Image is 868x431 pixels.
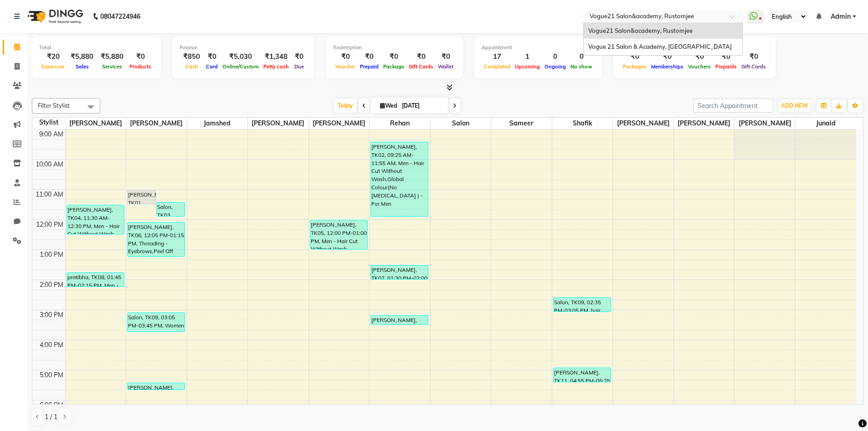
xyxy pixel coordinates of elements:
[38,102,70,109] span: Filter Stylist
[621,63,649,70] span: Packages
[38,400,65,410] div: 6:00 PM
[187,118,248,129] span: Jamshed
[333,52,358,62] div: ₹0
[491,118,552,129] span: sameer
[67,205,124,234] div: [PERSON_NAME], TK04, 11:30 AM-12:30 PM, Men - Hair Cut Without Wash,[PERSON_NAME] - Crafting
[334,99,357,113] span: Today
[781,102,808,109] span: ADD NEW
[436,63,456,70] span: Wallet
[621,52,649,62] div: ₹0
[38,280,65,290] div: 2:00 PM
[542,52,568,62] div: 0
[128,190,156,204] div: [PERSON_NAME], TK01, 11:00 AM-11:30 AM, Flavoured Waxing - Full Arms
[713,52,739,62] div: ₹0
[39,44,154,52] div: Total
[674,118,734,129] span: [PERSON_NAME]
[693,99,773,113] input: Search Appointment
[713,63,739,70] span: Prepaids
[45,412,57,422] span: 1 / 1
[34,190,65,199] div: 11:00 AM
[97,52,127,62] div: ₹5,880
[100,4,140,29] b: 08047224946
[406,63,436,70] span: Gift Cards
[482,52,513,62] div: 17
[399,99,445,113] input: 2025-09-03
[100,63,124,70] span: Services
[183,63,200,70] span: Cash
[309,118,370,129] span: [PERSON_NAME]
[128,383,185,389] div: [PERSON_NAME], TK11, 05:25 PM-05:40 PM, Threading - Eyebrows
[180,52,204,62] div: ₹850
[371,142,428,216] div: [PERSON_NAME], TK02, 09:25 AM-11:55 AM, Men - Hair Cut Without Wash,Global Colour(No [MEDICAL_DAT...
[649,52,686,62] div: ₹0
[371,265,428,279] div: [PERSON_NAME], TK07, 01:30 PM-02:00 PM, Men - Hair Cut Without Wash
[204,63,220,70] span: Card
[32,118,65,127] div: Stylist
[204,52,220,62] div: ₹0
[34,220,65,229] div: 12:00 PM
[568,63,595,70] span: No show
[220,63,261,70] span: Online/Custom
[34,160,65,169] div: 10:00 AM
[38,310,65,320] div: 3:00 PM
[378,102,399,109] span: Wed
[583,22,743,56] ng-dropdown-panel: Options list
[588,43,732,50] span: Vogue 21 Salon & Academy, [GEOGRAPHIC_DATA]
[291,52,307,62] div: ₹0
[831,12,851,21] span: Admin
[358,52,381,62] div: ₹0
[739,52,768,62] div: ₹0
[358,63,381,70] span: Prepaid
[436,52,456,62] div: ₹0
[482,63,513,70] span: Completed
[739,63,768,70] span: Gift Cards
[686,63,713,70] span: Vouchers
[261,63,291,70] span: Petty cash
[126,118,187,129] span: [PERSON_NAME]
[513,52,542,62] div: 1
[431,118,491,129] span: salon
[37,130,65,139] div: 9:00 AM
[381,63,406,70] span: Package
[554,298,611,312] div: Salon, TK09, 02:35 PM-03:05 PM, hair wash With Blow Dry - Hair Upto Shoulder
[482,44,595,52] div: Appointment
[779,99,810,112] button: ADD NEW
[796,118,856,129] span: junaid
[73,63,91,70] span: Sales
[381,52,406,62] div: ₹0
[38,250,65,260] div: 1:00 PM
[310,220,367,249] div: [PERSON_NAME], TK05, 12:00 PM-01:00 PM, Men - Hair Cut Without Wash,[PERSON_NAME] - Crafting
[686,52,713,62] div: ₹0
[649,63,686,70] span: Memberships
[128,223,185,256] div: [PERSON_NAME], TK06, 12:05 PM-01:15 PM, Threading - Eyebrows,Peel Off Waxing - Underarms,Peel Off...
[513,63,542,70] span: Upcoming
[568,52,595,62] div: 0
[734,118,795,129] span: [PERSON_NAME]
[38,340,65,350] div: 4:00 PM
[67,273,124,286] div: pratibha, TK08, 01:45 PM-02:15 PM, Men - boy haircut up to 12 years
[588,27,693,34] span: Vogue21 Salon&academy, Rustomjee
[67,52,97,62] div: ₹5,880
[613,118,673,129] span: [PERSON_NAME]
[371,316,428,324] div: [PERSON_NAME], TK10, 03:10 PM-03:30 PM, Men - Hair wash with styling
[157,203,185,216] div: Salon, TK03, 11:25 AM-11:55 AM, Threading - Eyebrows,Threading - Upper Lip
[39,63,67,70] span: Expenses
[370,118,430,129] span: rehan
[261,52,291,62] div: ₹1,348
[542,63,568,70] span: Ongoing
[333,44,456,52] div: Redemption
[23,4,86,29] img: logo
[180,44,307,52] div: Finance
[220,52,261,62] div: ₹5,030
[127,63,154,70] span: Products
[292,63,306,70] span: Due
[552,118,613,129] span: shafik
[127,52,154,62] div: ₹0
[38,370,65,380] div: 5:00 PM
[406,52,436,62] div: ₹0
[333,63,358,70] span: Voucher
[128,313,185,332] div: Salon, TK09, 03:05 PM-03:45 PM, Women - nail gel polish,[PERSON_NAME] paint removar
[39,52,67,62] div: ₹20
[554,368,611,382] div: [PERSON_NAME], TK11, 04:55 PM-05:25 PM, Head massage -Moroccan/ naturica/ argan without wash
[66,118,126,129] span: [PERSON_NAME]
